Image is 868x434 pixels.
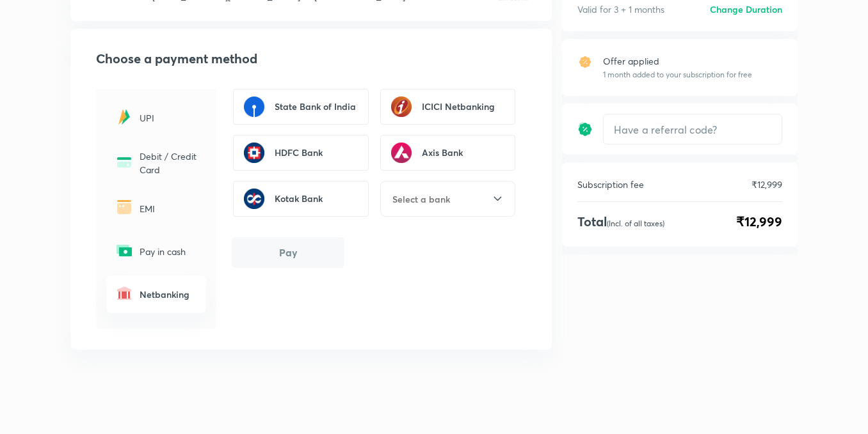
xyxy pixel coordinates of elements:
[275,146,323,159] h6: HDFC Bank
[603,69,752,81] p: 1 month added to your subscription for free
[140,150,198,176] p: Debit / Credit Card
[140,245,198,258] p: Pay in cash
[114,197,134,217] img: -
[603,54,752,68] p: Offer applied
[604,114,782,144] input: Have a referral code?
[577,121,593,137] img: discount
[114,283,134,304] img: -
[140,202,198,215] p: EMI
[577,212,664,231] h4: Total
[391,192,492,206] input: Select a bank
[607,219,664,228] p: (Incl. of all taxes)
[232,237,344,268] button: Pay
[422,100,495,113] h6: ICICI Netbanking
[275,192,323,205] h6: Kotak Bank
[114,240,134,261] img: -
[140,111,198,125] p: UPI
[422,146,463,159] h6: Axis Bank
[751,178,782,191] p: ₹12,999
[710,3,782,16] h6: Change Duration
[114,107,134,127] img: -
[577,3,664,16] p: Valid for 3 + 1 months
[275,100,356,113] h6: State Bank of India
[577,178,644,191] p: Subscription fee
[140,288,198,301] h6: Netbanking
[96,49,531,68] h2: Choose a payment method
[736,212,782,231] span: ₹12,999
[577,54,593,70] img: offer
[114,152,134,173] img: -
